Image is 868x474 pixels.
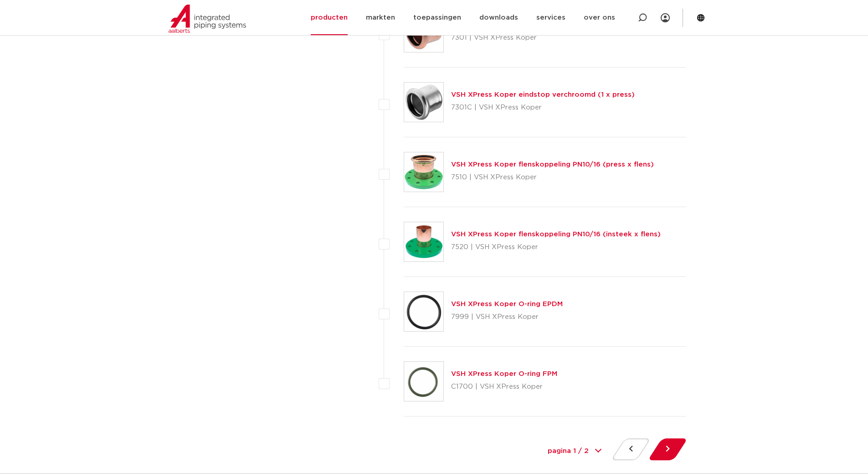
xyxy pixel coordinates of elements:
[451,370,557,377] a: VSH XPress Koper O-ring FPM
[404,83,443,122] img: Thumbnail for VSH XPress Koper eindstop verchroomd (1 x press)
[451,100,635,115] p: 7301C | VSH XPress Koper
[404,292,443,331] img: Thumbnail for VSH XPress Koper O-ring EPDM
[451,161,654,168] a: VSH XPress Koper flenskoppeling PN10/16 (press x flens)
[451,170,654,185] p: 7510 | VSH XPress Koper
[451,31,589,45] p: 7301 | VSH XPress Koper
[451,380,557,394] p: C1700 | VSH XPress Koper
[451,240,661,255] p: 7520 | VSH XPress Koper
[451,301,563,307] a: VSH XPress Koper O-ring EPDM
[404,222,443,261] img: Thumbnail for VSH XPress Koper flenskoppeling PN10/16 (insteek x flens)
[451,231,661,238] a: VSH XPress Koper flenskoppeling PN10/16 (insteek x flens)
[451,91,635,98] a: VSH XPress Koper eindstop verchroomd (1 x press)
[404,362,443,401] img: Thumbnail for VSH XPress Koper O-ring FPM
[404,152,443,192] img: Thumbnail for VSH XPress Koper flenskoppeling PN10/16 (press x flens)
[451,310,563,324] p: 7999 | VSH XPress Koper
